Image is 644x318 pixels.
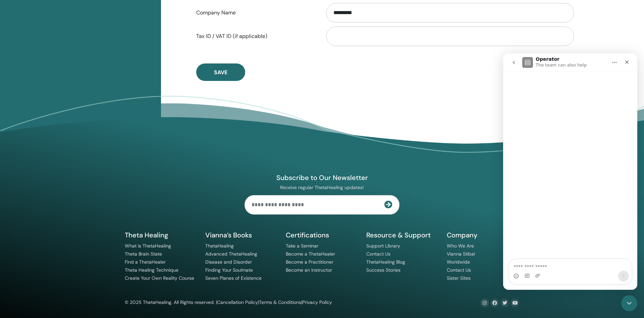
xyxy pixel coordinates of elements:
p: Receive regular ThetaHealing updates! [245,184,399,190]
iframe: Intercom live chat [621,295,637,311]
span: Save [214,69,227,76]
a: Worldwide [447,259,470,265]
a: Become a ThetaHealer [286,251,335,257]
a: Privacy Policy [302,299,332,305]
a: Contact Us [447,267,471,273]
a: Theta Healing Technique [125,267,178,273]
h5: Theta Healing [125,231,197,239]
button: Save [196,63,245,81]
a: Find a ThetaHealer [125,259,166,265]
label: Tax ID / VAT ID (if applicable) [191,30,320,43]
a: ThetaHealing [205,243,234,249]
iframe: Intercom live chat [503,53,637,290]
a: Theta Brain State [125,251,162,257]
a: Disease and Disorder [205,259,252,265]
a: Support Library [366,243,400,249]
h4: Subscribe to Our Newsletter [245,173,399,182]
a: Become a Practitioner [286,259,333,265]
a: Become an Instructor [286,267,332,273]
a: Sister Sites [447,275,471,281]
a: Terms & Conditions [259,299,301,305]
a: Take a Seminar [286,243,318,249]
a: Finding Your Soulmate [205,267,253,273]
a: Success Stories [366,267,400,273]
h5: Certifications [286,231,358,239]
h5: Company [447,231,519,239]
a: ThetaHealing Blog [366,259,405,265]
label: Company Name [191,6,320,19]
a: What is ThetaHealing [125,243,171,249]
a: Advanced ThetaHealing [205,251,257,257]
a: Contact Us [366,251,390,257]
a: Create Your Own Reality Course [125,275,194,281]
h5: Resource & Support [366,231,439,239]
a: Vianna Stibal [447,251,475,257]
a: Seven Planes of Existence [205,275,262,281]
h5: Vianna’s Books [205,231,278,239]
div: © 2025 ThetaHealing. All Rights reserved. | | | [125,299,332,307]
a: Cancellation Policy [217,299,258,305]
a: Who We Are [447,243,474,249]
